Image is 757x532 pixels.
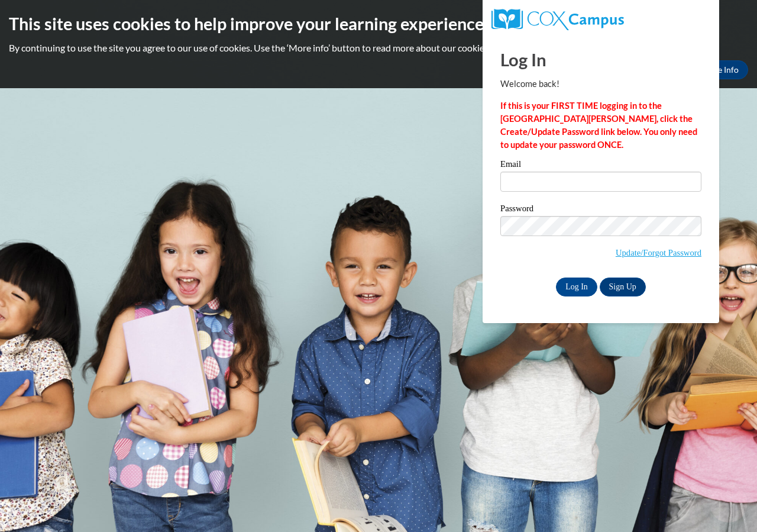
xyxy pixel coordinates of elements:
[9,12,748,36] h2: This site uses cookies to help improve your learning experience.
[500,160,701,172] label: Email
[616,248,701,257] a: Update/Forgot Password
[500,47,701,72] h1: Log In
[491,9,624,30] img: COX Campus
[600,278,646,296] a: Sign Up
[9,41,748,54] p: By continuing to use the site you agree to our use of cookies. Use the ‘More info’ button to read...
[693,60,748,79] a: More Info
[500,204,701,216] label: Password
[556,278,597,296] input: Log In
[500,101,697,150] strong: If this is your FIRST TIME logging in to the [GEOGRAPHIC_DATA][PERSON_NAME], click the Create/Upd...
[500,78,701,91] p: Welcome back!
[710,485,748,523] iframe: Button to launch messaging window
